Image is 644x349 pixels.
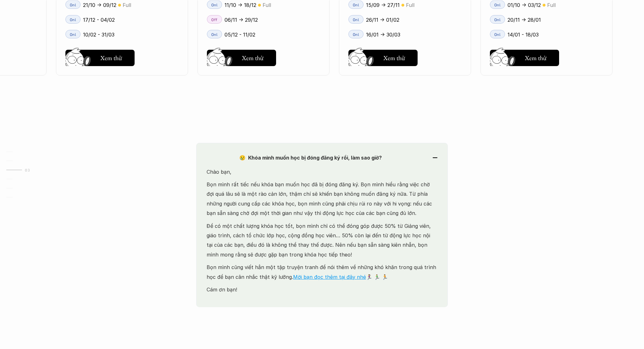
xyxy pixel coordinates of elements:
[211,3,218,7] p: Onl
[100,53,122,62] h5: Xem thử
[207,285,437,294] p: Cám ơn bạn!
[353,32,359,37] p: Onl
[70,3,76,7] p: Onl
[207,221,437,260] p: Để có một chất lượng khóa học tốt, bọn mình chỉ có thể đóng góp được 50% từ Giảng viên, giáo trìn...
[65,47,135,66] a: Xem thử
[508,0,541,10] p: 01/10 -> 03/12
[401,3,404,8] p: 🟡
[211,32,218,37] p: Onl
[83,15,115,25] p: 17/12 - 04/02
[242,53,264,62] h5: Xem thử
[123,0,131,10] p: Full
[366,30,400,39] p: 16/01 -> 30/03
[383,53,405,62] h5: Xem thử
[207,180,437,218] p: Bọn mình rất tiếc nếu khóa bạn muốn học đã bị đóng đăng ký. Bọn mình hiểu rằng việc chờ đợi quá l...
[353,17,359,22] p: Onl
[207,167,437,177] p: Chào bạn,
[225,0,256,10] p: 11/10 -> 18/12
[225,30,255,39] p: 05/12 - 11/02
[490,50,559,66] button: Xem thử
[348,47,418,66] a: Xem thử
[494,17,501,22] p: Onl
[258,3,261,8] p: 🟡
[547,0,556,10] p: Full
[211,17,218,22] p: Off
[239,155,382,161] strong: 😢 Khóa mình muốn học bị đóng đăng ký rồi, làm sao giờ?
[542,3,546,8] p: 🟡
[366,15,399,25] p: 26/11 -> 01/02
[6,166,36,174] a: 03
[490,47,559,66] a: Xem thử
[225,15,258,25] p: 06/11 -> 29/12
[25,168,30,172] strong: 03
[83,30,114,39] p: 10/02 - 31/03
[263,0,271,10] p: Full
[293,274,366,280] a: Mời bạn đọc thêm tại đây nhé
[70,17,76,22] p: Onl
[508,15,541,25] p: 20/11 -> 28/01
[353,3,359,7] p: Onl
[118,3,121,8] p: 🟡
[65,50,135,66] button: Xem thử
[83,0,116,10] p: 21/10 -> 09/12
[207,262,437,282] p: Bọn mình cũng viết hẳn một tập truyện tranh để nói thêm về những khó khăn trong quá trình học để ...
[70,32,76,37] p: Onl
[207,50,276,66] button: Xem thử
[406,0,414,10] p: Full
[207,47,276,66] a: Xem thử
[508,30,539,39] p: 14/01 - 18/03
[494,32,501,37] p: Onl
[494,3,501,7] p: Onl
[525,53,547,62] h5: Xem thử
[366,0,400,10] p: 15/09 -> 27/11
[348,50,418,66] button: Xem thử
